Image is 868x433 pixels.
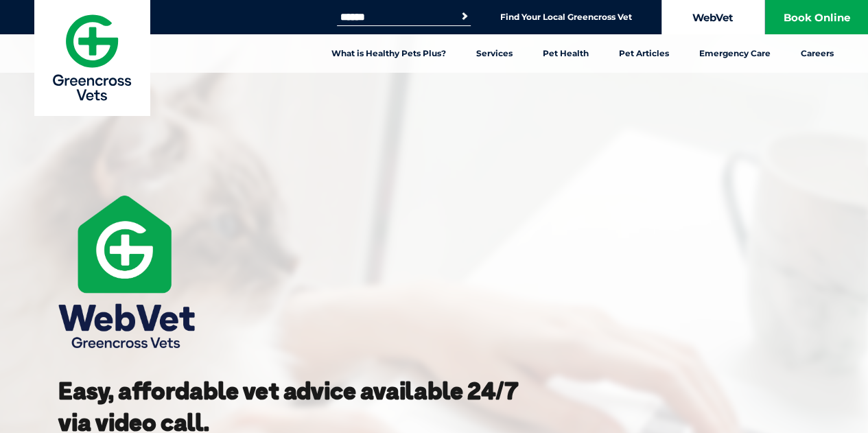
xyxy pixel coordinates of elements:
a: Pet Health [528,34,604,73]
a: Pet Articles [604,34,684,73]
a: Careers [786,34,849,73]
a: Find Your Local Greencross Vet [500,12,632,23]
a: What is Healthy Pets Plus? [316,34,461,73]
button: Search [458,10,471,23]
a: Services [461,34,528,73]
a: Emergency Care [684,34,786,73]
